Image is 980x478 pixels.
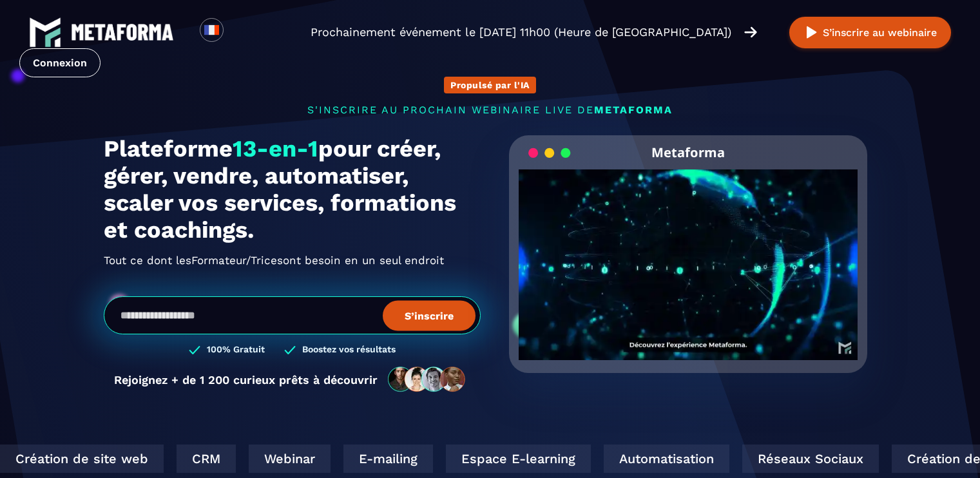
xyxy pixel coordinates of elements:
[189,344,200,356] img: checked
[104,135,481,244] h1: Plateforme pour créer, gérer, vendre, automatiser, scaler vos services, formations et coachings.
[443,445,588,473] div: Espace E-learning
[528,147,571,159] img: loading
[207,344,265,356] h3: 100% Gratuit
[594,104,673,116] span: METAFORMA
[383,300,476,330] button: S’inscrire
[803,24,820,41] img: play
[284,344,296,356] img: checked
[204,22,220,38] img: fr
[740,445,876,473] div: Réseaux Sociaux
[233,135,318,162] span: 13-en-1
[114,373,378,387] p: Rejoignez + de 1 200 curieux prêts à découvrir
[246,445,328,473] div: Webinar
[651,135,725,169] h2: Metaforma
[224,18,255,46] div: Search for option
[744,25,757,39] img: arrow-right
[789,17,951,48] button: S’inscrire au webinaire
[174,445,233,473] div: CRM
[311,23,731,41] p: Prochainement événement le [DATE] 11h00 (Heure de [GEOGRAPHIC_DATA])
[302,344,396,356] h3: Boostez vos résultats
[601,445,727,473] div: Automatisation
[104,250,481,271] h2: Tout ce dont les ont besoin en un seul endroit
[71,24,174,41] img: logo
[235,24,244,40] input: Search for option
[341,445,430,473] div: E-mailing
[104,104,877,116] p: s'inscrire au prochain webinaire live de
[384,366,470,393] img: community-people
[519,169,858,339] video: Your browser does not support the video tag.
[191,250,283,271] span: Formateur/Trices
[19,48,101,77] a: Connexion
[29,16,61,48] img: logo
